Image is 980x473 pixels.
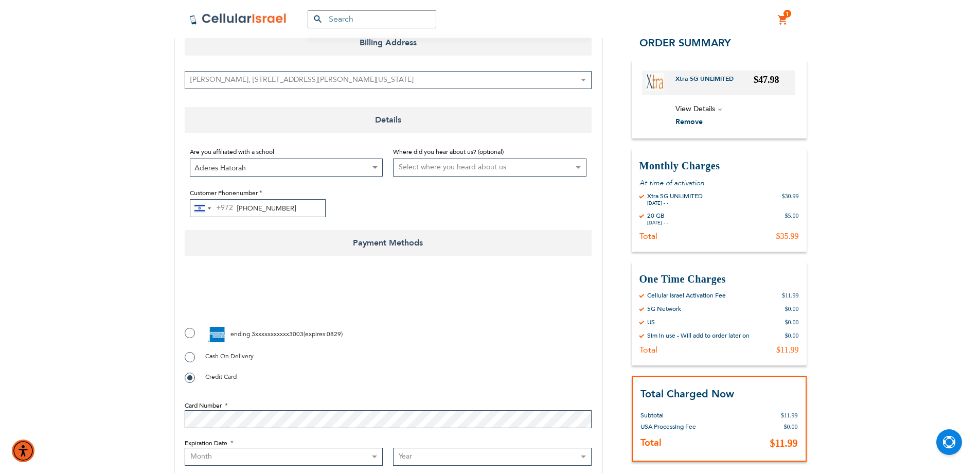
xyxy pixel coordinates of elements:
[777,14,789,26] a: 1
[781,412,798,419] span: $11.99
[190,200,233,217] button: Selected country
[640,423,696,431] span: USA Processing Fee
[785,305,799,313] div: $0.00
[189,13,287,25] img: Cellular Israel Logo
[646,73,664,91] img: Xtra 5G UNLIMITED
[639,36,731,50] span: Order Summary
[647,318,655,326] div: US
[185,107,592,133] span: Details
[782,291,799,300] div: $11.99
[647,220,668,226] div: [DATE] - -
[185,401,222,410] span: Card Number
[647,331,750,340] div: Sim in use - Will add to order later on
[784,423,798,430] span: $0.00
[785,331,799,340] div: $0.00
[190,159,383,177] span: Aderes Hatorah
[639,178,799,188] p: At time of activation
[754,75,779,85] span: $47.98
[776,345,798,355] div: $11.99
[776,231,799,241] div: $35.99
[647,192,703,200] div: Xtra 5G UNLIMITED
[12,440,34,462] div: Accessibility Menu
[205,327,229,342] img: American Express
[639,159,799,173] h3: Monthly Charges
[640,436,662,449] strong: Total
[305,330,325,338] span: expires
[675,104,715,114] span: View Details
[252,330,304,338] span: 3xxxxxxxxxxx3003
[205,373,237,381] span: Credit Card
[675,75,741,91] a: Xtra 5G UNLIMITED
[185,30,592,56] span: Billing Address
[785,318,799,326] div: $0.00
[640,387,734,401] strong: Total Charged Now
[782,192,799,206] div: $30.99
[185,439,227,447] span: Expiration Date
[327,330,341,338] span: 0829
[640,402,721,421] th: Subtotal
[185,230,592,256] span: Payment Methods
[647,305,681,313] div: 5G Network
[190,189,258,197] span: Customer Phonenumber
[190,199,326,217] input: e.g. 50-234-5678
[190,159,383,177] span: Aderes Hatorah
[647,200,703,206] div: [DATE] - -
[639,231,657,241] div: Total
[639,345,657,355] div: Total
[185,279,341,319] iframe: reCAPTCHA
[647,212,668,220] div: 20 GB
[185,327,343,342] label: ( : )
[785,212,799,226] div: $5.00
[190,148,274,156] span: Are you affiliated with a school
[216,202,233,215] div: +972
[647,291,726,300] div: Cellular Israel Activation Fee
[786,10,789,18] span: 1
[205,352,254,360] span: Cash On Delivery
[639,272,799,286] h3: One Time Charges
[675,117,703,127] span: Remove
[393,148,504,156] span: Where did you hear about us? (optional)
[308,10,436,28] input: Search
[770,437,798,449] span: $11.99
[230,330,250,338] span: ending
